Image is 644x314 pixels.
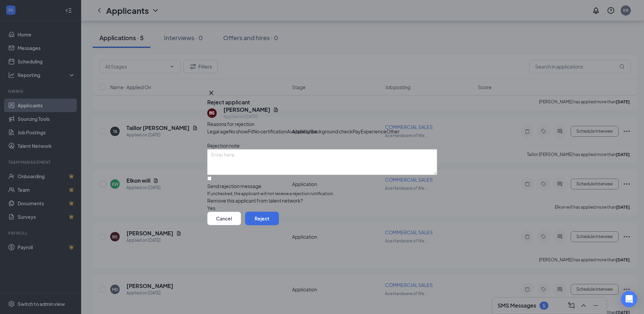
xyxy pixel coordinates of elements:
[207,198,303,204] span: Remove this applicant from talent network?
[310,128,353,135] span: Background check
[207,89,215,97] svg: Cross
[353,128,361,135] span: Pay
[287,128,310,135] span: Availability
[207,99,250,106] h3: Reject applicant
[245,212,279,225] button: Reject
[386,128,400,135] span: Other
[223,113,279,120] div: Applied on [DATE]
[207,89,215,97] button: Close
[273,107,279,112] svg: Document
[248,128,253,135] span: Fit
[207,176,212,181] input: Send rejection messageIf unchecked, the applicant will not receive a rejection notification.
[207,204,215,212] span: Yes
[207,121,255,127] span: Reasons for rejection
[207,183,437,189] div: Send rejection message
[209,110,215,116] div: BS
[223,106,270,113] h5: [PERSON_NAME]
[207,212,241,225] button: Cancel
[253,128,287,135] span: No certification
[621,291,637,307] div: Open Intercom Messenger
[229,128,248,135] span: No show
[361,128,386,135] span: Experience
[207,128,229,135] span: Legal age
[207,142,240,149] span: Rejection note
[207,191,437,197] span: If unchecked, the applicant will not receive a rejection notification.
